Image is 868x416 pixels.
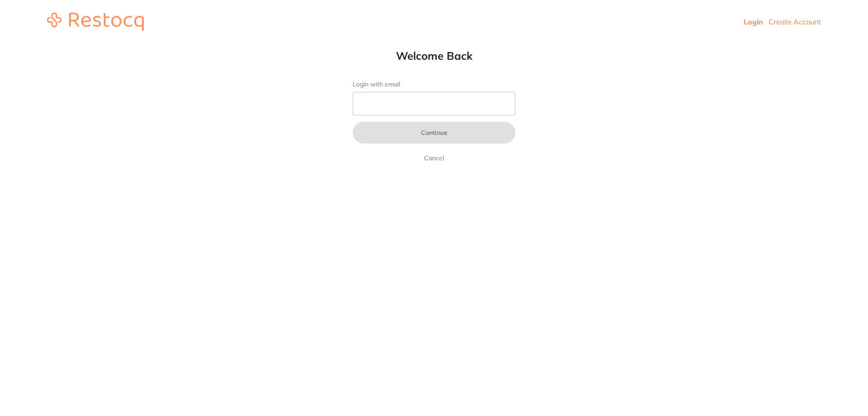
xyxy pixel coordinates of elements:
[744,17,763,26] a: Login
[422,153,446,163] a: Cancel
[353,81,515,88] label: Login with email
[353,122,515,143] button: Continue
[335,49,533,62] h1: Welcome Back
[769,17,821,26] a: Create Account
[47,13,144,31] img: restocq_logo.svg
